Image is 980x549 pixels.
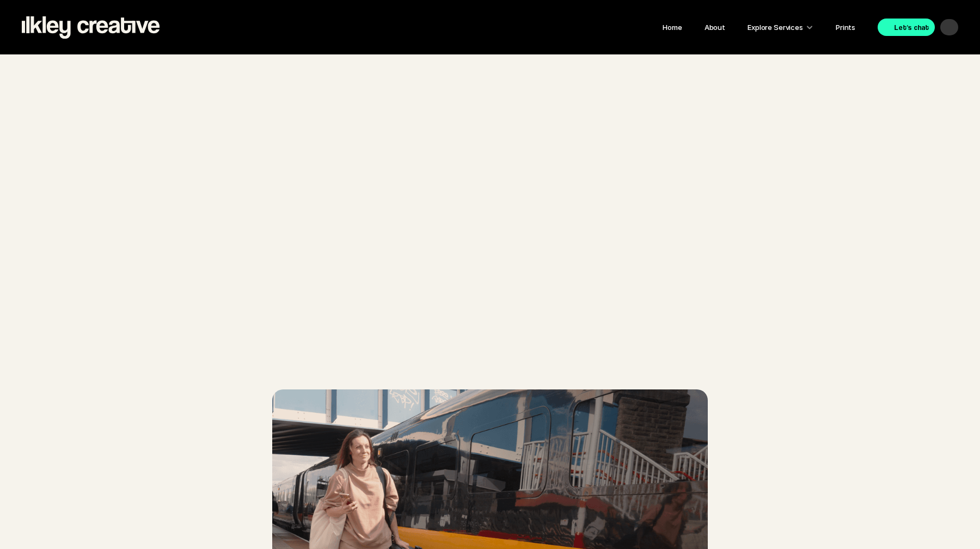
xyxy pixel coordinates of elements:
[748,20,803,34] p: Explore Services
[836,23,855,32] a: Prints
[663,23,682,32] a: Home
[878,19,935,36] a: Let's chat
[705,23,725,32] a: About
[354,147,626,300] h1: Photography & Videography services in [GEOGRAPHIC_DATA]
[895,20,929,34] p: Let's chat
